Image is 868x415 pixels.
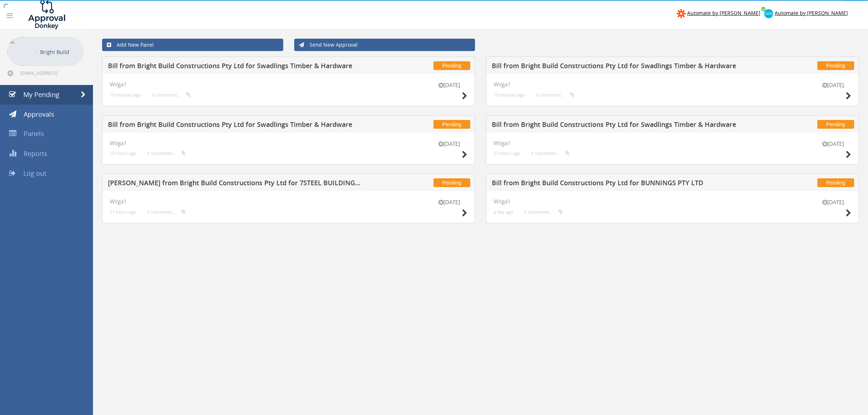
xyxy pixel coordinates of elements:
[815,140,851,148] small: [DATE]
[40,47,80,57] p: Bright Build
[110,151,136,156] small: 19 hours ago
[775,9,848,16] span: Automate by [PERSON_NAME]
[147,209,186,215] small: 0 comments...
[152,92,191,98] small: 0 comments...
[110,140,467,146] h4: Wilga1
[24,149,47,158] span: Reports
[431,81,467,89] small: [DATE]
[431,198,467,206] small: [DATE]
[815,81,851,89] small: [DATE]
[764,9,773,18] img: xero-logo.png
[433,178,470,187] span: Pending
[110,81,467,88] h4: Wilga1
[108,179,361,189] h5: [PERSON_NAME] from Bright Build Constructions Pty Ltd for 7STEEL BUILDING SOLUTIONS
[536,92,575,98] small: 0 comments...
[23,169,46,178] span: Log out
[494,151,520,156] small: 21 hours ago
[24,129,44,138] span: Panels
[817,61,854,70] span: Pending
[494,209,513,215] small: a day ago
[492,179,745,189] h5: Bill from Bright Build Constructions Pty Ltd for BUNNINGS PTY LTD
[677,9,686,18] img: zapier-logomark.png
[492,121,745,130] h5: Bill from Bright Build Constructions Pty Ltd for Swadlings Timber & Hardware
[23,90,59,99] span: My Pending
[524,209,563,215] small: 0 comments...
[815,198,851,206] small: [DATE]
[102,39,283,51] a: Add New Panel
[20,70,82,76] span: [EMAIL_ADDRESS][DOMAIN_NAME]
[108,121,361,130] h5: Bill from Bright Build Constructions Pty Ltd for Swadlings Timber & Hardware
[531,151,570,156] small: 0 comments...
[108,62,361,71] h5: Bill from Bright Build Constructions Pty Ltd for Swadlings Timber & Hardware
[147,151,186,156] small: 0 comments...
[110,92,141,98] small: 19 minutes ago
[294,39,475,51] a: Send New Approval
[494,198,851,205] h4: Wilga1
[494,92,525,98] small: 19 minutes ago
[431,140,467,148] small: [DATE]
[433,61,470,70] span: Pending
[433,120,470,129] span: Pending
[492,62,745,71] h5: Bill from Bright Build Constructions Pty Ltd for Swadlings Timber & Hardware
[494,140,851,146] h4: Wilga1
[24,110,54,119] span: Approvals
[817,178,854,187] span: Pending
[110,198,467,205] h4: Wilga1
[494,81,851,88] h4: Wilga1
[687,9,760,16] span: Automate by [PERSON_NAME]
[110,209,136,215] small: 21 hours ago
[817,120,854,129] span: Pending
